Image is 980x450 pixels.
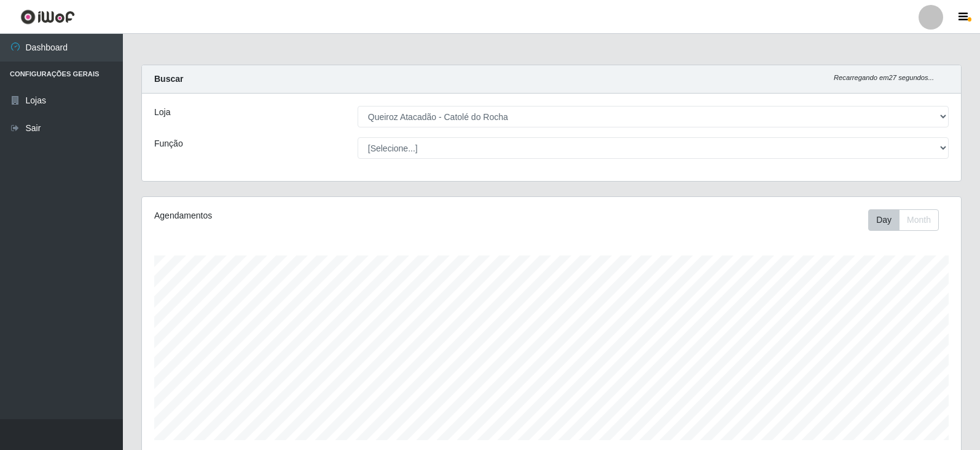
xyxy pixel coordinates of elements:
[899,209,939,231] button: Month
[154,209,474,222] div: Agendamentos
[154,137,183,150] label: Função
[154,106,170,119] label: Loja
[20,9,75,25] img: CoreUI Logo
[868,209,949,231] div: Toolbar with button groups
[154,74,183,84] strong: Buscar
[868,209,939,231] div: First group
[868,209,900,231] button: Day
[834,74,934,81] i: Recarregando em 27 segundos...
